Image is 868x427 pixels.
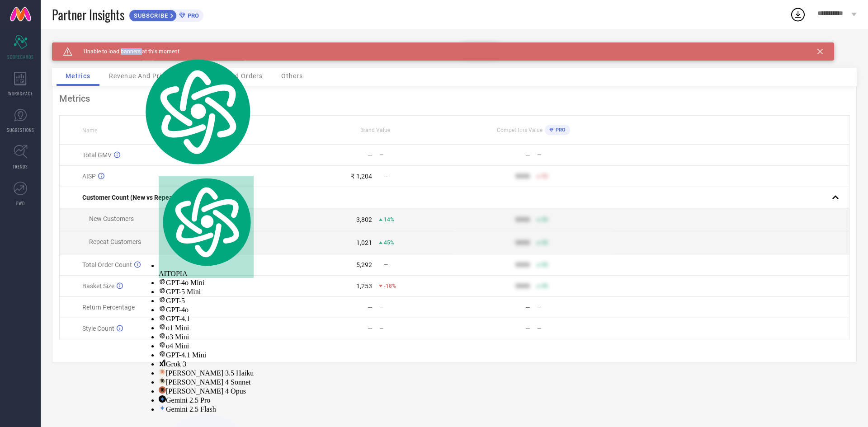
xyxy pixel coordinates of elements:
[72,48,179,55] span: Unable to load banners at this moment
[185,12,199,19] span: PRO
[542,216,548,223] span: 50
[356,282,372,290] div: 1,253
[159,386,254,395] div: [PERSON_NAME] 4 Opus
[159,368,166,375] img: claude-35-haiku.svg
[159,323,166,330] img: gpt-black.svg
[159,314,166,321] img: gpt-black.svg
[159,395,166,403] img: gemini-15-pro.svg
[7,127,34,133] span: SUGGESTIONS
[7,53,34,60] span: SCORECARDS
[82,304,135,311] span: Return Percentage
[525,325,530,332] div: —
[159,350,254,359] div: GPT-4.1 Mini
[159,395,254,404] div: Gemini 2.5 Pro
[515,261,530,268] div: 9999
[368,151,373,159] div: —
[384,216,394,223] span: 14%
[159,332,166,339] img: gpt-black.svg
[82,261,132,268] span: Total Order Count
[159,305,166,312] img: gpt-black.svg
[356,239,372,246] div: 1,021
[384,262,388,268] span: —
[384,239,394,246] span: 45%
[82,282,114,290] span: Basket Size
[515,173,530,180] div: 9999
[542,173,548,179] span: 50
[351,173,372,180] div: ₹ 1,204
[159,359,254,368] div: Grok 3
[384,283,396,289] span: -18%
[542,262,548,268] span: 50
[379,304,454,310] div: —
[356,216,372,223] div: 3,802
[13,163,28,170] span: TRENDS
[159,341,166,348] img: gpt-black.svg
[159,404,254,413] div: Gemini 2.5 Flash
[159,314,254,323] div: GPT-4.1
[82,325,114,332] span: Style Count
[515,282,530,290] div: 9999
[129,12,170,19] span: SUBSCRIBE
[159,350,166,357] img: gpt-black.svg
[379,152,454,158] div: —
[159,287,166,294] img: gpt-black.svg
[537,325,612,332] div: —
[159,278,166,285] img: gpt-black.svg
[52,42,142,49] div: Brand
[82,127,97,134] span: Name
[159,278,254,287] div: GPT-4o Mini
[515,239,530,246] div: 9999
[790,6,806,23] div: Open download list
[553,127,566,133] span: PRO
[89,238,141,245] span: Repeat Customers
[52,5,124,24] span: Partner Insights
[159,305,254,314] div: GPT-4o
[384,173,388,179] span: —
[82,194,177,201] span: Customer Count (New vs Repeat)
[82,173,96,180] span: AISP
[497,127,542,133] span: Competitors Value
[159,377,166,385] img: claude-35-sonnet.svg
[360,127,390,133] span: Brand Value
[109,72,175,80] span: Revenue And Pricing
[159,368,254,377] div: [PERSON_NAME] 3.5 Haiku
[525,151,530,159] div: —
[129,7,203,22] a: SUBSCRIBEPRO
[159,287,254,296] div: GPT-5 Mini
[542,283,548,289] span: 50
[16,200,25,206] span: FWD
[356,261,372,268] div: 5,292
[537,304,612,310] div: —
[159,386,166,394] img: claude-35-opus.svg
[59,93,849,104] div: Metrics
[281,72,303,80] span: Others
[368,325,373,332] div: —
[159,296,254,305] div: GPT-5
[159,341,254,350] div: o4 Mini
[82,151,112,159] span: Total GMV
[159,323,254,332] div: o1 Mini
[379,325,454,332] div: —
[368,304,373,311] div: —
[89,215,134,222] span: New Customers
[8,90,33,97] span: WORKSPACE
[525,304,530,311] div: —
[159,296,166,303] img: gpt-black.svg
[141,56,254,167] img: logo.svg
[542,239,548,246] span: 50
[537,152,612,158] div: —
[515,216,530,223] div: 9999
[159,377,254,386] div: [PERSON_NAME] 4 Sonnet
[159,176,254,268] img: logo.svg
[159,332,254,341] div: o3 Mini
[159,404,166,412] img: gemini-20-flash.svg
[66,72,90,80] span: Metrics
[159,176,254,278] div: AITOPIA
